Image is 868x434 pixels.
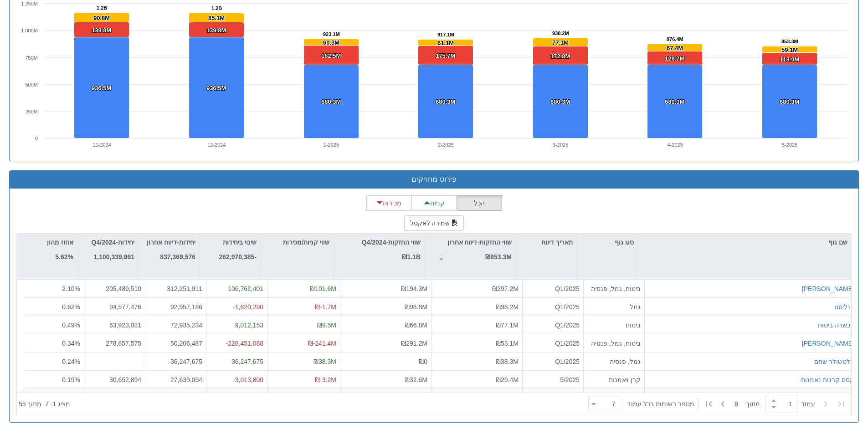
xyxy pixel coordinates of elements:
strong: -262,970,385 [219,253,257,260]
span: ₪53.1M [496,339,519,347]
div: 2.10 % [28,284,80,293]
div: שווי קניות/מכירות [261,234,333,251]
div: 312,251,911 [149,284,202,293]
div: 0.24 % [28,357,80,366]
div: הכשרה ביטוח [818,320,854,329]
p: שווי החזקות-Q4/2024 [362,237,421,247]
text: 1-2025 [324,142,339,148]
text: 3-2025 [553,142,568,148]
text: 250M [25,109,38,114]
button: שמירה לאקסל [404,215,464,231]
tspan: 923.1M [323,31,340,37]
tspan: 60.3M [323,39,339,46]
tspan: 680.3M [780,98,799,105]
span: ₪291.2M [401,339,427,347]
div: -1,620,290 [210,302,263,311]
tspan: 90.8M [93,15,110,21]
button: [PERSON_NAME] [802,338,854,347]
div: גמל, פנסיה [587,357,641,366]
span: ₪0 [419,357,427,365]
span: ₪194.3M [401,285,427,292]
strong: ₪853.3M [485,253,512,260]
text: 0 [35,136,38,141]
h3: פירוט מחזיקים [16,175,852,184]
strong: 837,369,576 [160,253,195,260]
p: יחידות-דיווח אחרון [147,237,195,247]
div: שם גוף [638,234,851,251]
tspan: 680.3M [550,98,570,105]
div: 5/2025 [526,375,580,384]
button: קניות [411,195,457,211]
strong: 1,100,339,961 [93,253,134,260]
p: שווי החזקות-דיווח אחרון [447,237,512,247]
button: הכל [457,195,502,211]
div: 92,957,186 [149,302,202,311]
div: קרן נאמנות [587,375,641,384]
tspan: 61.1M [437,40,454,46]
div: 0.34 % [28,338,80,347]
button: אלטשולר שחם [814,357,854,366]
tspan: 930.2M [552,31,569,36]
div: -3,013,800 [210,375,263,384]
p: אחוז מהון [47,237,73,247]
div: [PERSON_NAME] [802,284,854,293]
tspan: 139.8M [206,27,226,34]
div: 30,652,894 [88,375,141,384]
div: 36,247,675 [149,357,202,366]
div: 9,012,153 [210,320,263,329]
p: שינוי ביחידות [219,237,257,247]
span: ₪32.6M [405,376,427,383]
button: אנליסט [834,302,854,311]
text: 4-2025 [668,142,683,148]
div: Q1/2025 [526,320,580,329]
tspan: 680.3M [665,98,684,105]
div: Q1/2025 [526,338,580,347]
tspan: 1.2B [97,5,107,10]
span: ₪38.3M [496,357,519,365]
div: ביטוח [587,320,641,329]
span: ₪98.8M [405,303,427,310]
strong: ₪1.1B [402,253,421,260]
tspan: 85.1M [208,15,225,21]
tspan: 113.9M [780,56,799,63]
div: 0.49 % [28,320,80,329]
tspan: 175.7M [436,52,455,59]
text: 12-2024 [207,142,226,148]
tspan: 128.7M [665,55,684,62]
div: ‏ מתוך [585,394,849,414]
div: 278,657,575 [88,338,141,347]
span: ₪-241.4M [308,339,336,347]
button: קסם קרנות נאמנות [801,375,854,384]
div: 0.19 % [28,375,80,384]
div: 94,577,476 [88,302,141,311]
tspan: 1 250M [21,1,38,6]
tspan: 936.5M [206,85,226,92]
div: 106,762,401 [210,284,263,293]
tspan: 77.1M [552,39,569,46]
span: ‏מספר רשומות בכל עמוד [627,399,694,408]
div: גמל [587,302,641,311]
div: Q1/2025 [526,284,580,293]
tspan: 182.5M [321,52,341,59]
div: תאריך דיווח [516,234,576,251]
span: ₪98.2M [496,303,519,310]
span: ₪297.2M [492,285,519,292]
tspan: 67.4M [667,45,683,51]
div: -228,451,088 [210,338,263,347]
div: ‏מציג 1 - 7 ‏ מתוך 55 [19,394,70,414]
div: Q1/2025 [526,302,580,311]
span: ₪9.5M [317,321,336,328]
text: 500M [25,82,38,87]
div: ביטוח, גמל, פנסיה [587,284,641,293]
p: יחידות-Q4/2024 [92,237,134,247]
tspan: 139.8M [92,27,111,34]
span: ₪66.8M [405,321,427,328]
div: סוג גוף [577,234,637,251]
text: 750M [25,55,38,61]
button: מכירות [366,195,412,211]
div: 0.62 % [28,302,80,311]
tspan: 1 000M [21,28,38,33]
div: 50,206,487 [149,338,202,347]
